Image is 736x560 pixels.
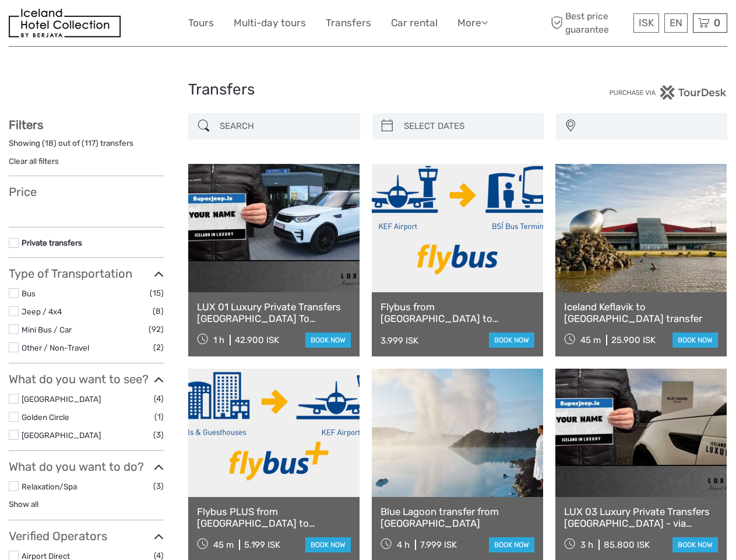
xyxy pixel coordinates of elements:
[391,15,438,32] a: Car rental
[45,138,54,149] label: 18
[22,325,72,334] a: Mini Bus / Car
[9,156,59,166] a: Clear all filters
[235,335,279,345] div: 42.900 ISK
[234,15,306,32] a: Multi-day tours
[154,392,164,405] span: (4)
[197,506,351,530] a: Flybus PLUS from [GEOGRAPHIC_DATA] to [GEOGRAPHIC_DATA]
[712,17,722,29] span: 0
[9,529,164,543] h3: Verified Operators
[9,9,121,37] img: 481-8f989b07-3259-4bb0-90ed-3da368179bdc_logo_small.jpg
[188,80,548,99] h1: Transfers
[664,13,688,33] div: EN
[305,537,351,552] a: book now
[672,332,718,348] a: book now
[9,138,164,156] div: Showing ( ) out of ( ) transfers
[564,301,718,325] a: Iceland Keflavik to [GEOGRAPHIC_DATA] transfer
[213,540,234,550] span: 45 m
[153,428,164,442] span: (3)
[548,10,631,36] span: Best price guarantee
[150,286,164,300] span: (15)
[9,267,164,281] h3: Type of Transportation
[9,118,43,132] strong: Filters
[9,499,38,509] a: Show all
[153,480,164,493] span: (3)
[244,540,280,550] div: 5.199 ISK
[153,304,164,318] span: (8)
[580,335,601,345] span: 45 m
[197,301,351,325] a: LUX 01 Luxury Private Transfers [GEOGRAPHIC_DATA] To [GEOGRAPHIC_DATA]
[153,341,164,354] span: (2)
[420,540,457,550] div: 7.999 ISK
[149,323,164,336] span: (92)
[397,540,410,550] span: 4 h
[564,506,718,530] a: LUX 03 Luxury Private Transfers [GEOGRAPHIC_DATA] - via [GEOGRAPHIC_DATA] or via [GEOGRAPHIC_DATA...
[154,410,164,423] span: (1)
[188,15,214,32] a: Tours
[604,540,650,550] div: 85.800 ISK
[9,185,164,199] h3: Price
[9,372,164,386] h3: What do you want to see?
[381,506,534,530] a: Blue Lagoon transfer from [GEOGRAPHIC_DATA]
[489,332,534,348] a: book now
[672,537,718,552] a: book now
[489,537,534,552] a: book now
[399,116,538,136] input: SELECT DATES
[326,15,371,32] a: Transfers
[381,301,534,325] a: Flybus from [GEOGRAPHIC_DATA] to [GEOGRAPHIC_DATA] BSÍ
[580,540,593,550] span: 3 h
[213,335,224,345] span: 1 h
[381,335,418,346] div: 3.999 ISK
[22,412,69,422] a: Golden Circle
[457,15,488,32] a: More
[215,116,354,136] input: SEARCH
[611,335,656,345] div: 25.900 ISK
[22,307,62,316] a: Jeep / 4x4
[305,332,351,348] a: book now
[22,430,101,440] a: [GEOGRAPHIC_DATA]
[84,138,96,149] label: 117
[22,343,89,352] a: Other / Non-Travel
[22,238,82,247] a: Private transfers
[639,17,654,29] span: ISK
[9,460,164,474] h3: What do you want to do?
[22,394,101,404] a: [GEOGRAPHIC_DATA]
[22,289,36,298] a: Bus
[609,85,727,100] img: PurchaseViaTourDesk.png
[22,482,77,491] a: Relaxation/Spa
